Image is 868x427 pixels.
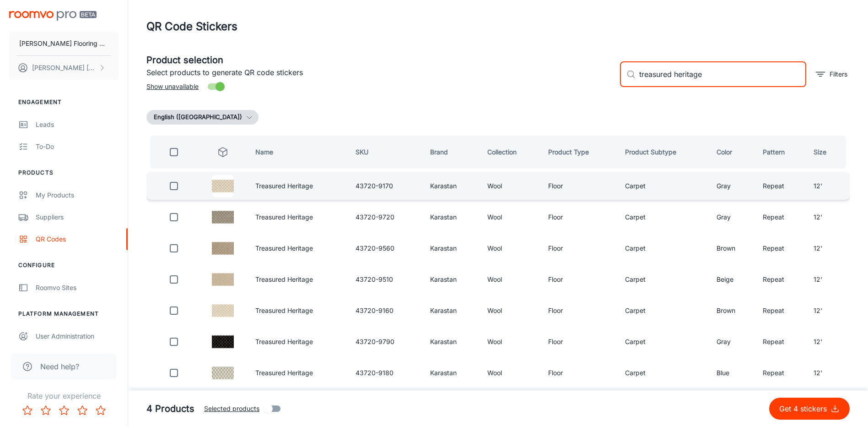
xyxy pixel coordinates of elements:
[769,398,850,420] button: Get 4 stickers
[709,297,755,324] td: Brown
[36,234,119,244] div: QR Codes
[7,390,120,401] p: Rate your experience
[709,172,755,200] td: Gray
[541,203,618,231] td: Floor
[248,136,348,169] th: Name
[709,203,755,231] td: Gray
[37,401,55,420] button: Rate 2 star
[480,297,541,324] td: Wool
[248,297,348,324] td: Treasured Heritage
[541,136,618,169] th: Product Type
[146,82,199,92] span: Show unavailable
[146,18,237,35] h1: QR Code Stickers
[423,328,480,356] td: Karastan
[19,38,108,49] p: [PERSON_NAME] Flooring Stores
[348,235,422,262] td: 43720-9560
[92,401,110,420] button: Rate 5 star
[541,235,618,262] td: Floor
[755,297,806,324] td: Repeat
[755,136,806,169] th: Pattern
[423,266,480,293] td: Karastan
[779,403,830,414] p: Get 4 stickers
[618,136,709,169] th: Product Subtype
[348,297,422,324] td: 43720-9160
[709,266,755,293] td: Beige
[618,328,709,356] td: Carpet
[480,328,541,356] td: Wool
[709,235,755,262] td: Brown
[618,235,709,262] td: Carpet
[806,297,850,324] td: 12'
[709,136,755,169] th: Color
[32,63,97,73] p: [PERSON_NAME] [PERSON_NAME]
[146,402,194,416] h5: 4 Products
[541,328,618,356] td: Floor
[755,266,806,293] td: Repeat
[480,235,541,262] td: Wool
[40,361,79,372] span: Need help?
[806,235,850,262] td: 12'
[36,212,119,222] div: Suppliers
[248,359,348,387] td: Treasured Heritage
[146,110,259,125] button: English ([GEOGRAPHIC_DATA])
[618,297,709,324] td: Carpet
[618,359,709,387] td: Carpet
[709,328,755,356] td: Gray
[618,172,709,200] td: Carpet
[814,67,850,82] button: filter
[541,172,618,200] td: Floor
[348,172,422,200] td: 43720-9170
[348,203,422,231] td: 43720-9720
[423,359,480,387] td: Karastan
[36,120,119,130] div: Leads
[806,359,850,387] td: 12'
[755,328,806,356] td: Repeat
[146,67,613,78] p: Select products to generate QR code stickers
[248,235,348,262] td: Treasured Heritage
[639,61,806,87] input: Search by SKU, brand, collection...
[830,69,847,79] p: Filters
[248,328,348,356] td: Treasured Heritage
[248,172,348,200] td: Treasured Heritage
[755,235,806,262] td: Repeat
[480,359,541,387] td: Wool
[348,359,422,387] td: 43720-9180
[9,32,119,55] button: [PERSON_NAME] Flooring Stores
[348,136,422,169] th: SKU
[36,283,119,293] div: Roomvo Sites
[348,266,422,293] td: 43720-9510
[541,359,618,387] td: Floor
[806,136,850,169] th: Size
[55,401,73,420] button: Rate 3 star
[18,401,37,420] button: Rate 1 star
[480,266,541,293] td: Wool
[423,172,480,200] td: Karastan
[480,136,541,169] th: Collection
[36,190,119,200] div: My Products
[480,203,541,231] td: Wool
[248,266,348,293] td: Treasured Heritage
[9,56,119,80] button: [PERSON_NAME] [PERSON_NAME]
[755,203,806,231] td: Repeat
[480,172,541,200] td: Wool
[755,172,806,200] td: Repeat
[709,359,755,387] td: Blue
[348,328,422,356] td: 43720-9790
[541,266,618,293] td: Floor
[755,359,806,387] td: Repeat
[204,404,259,414] span: Selected products
[618,266,709,293] td: Carpet
[541,297,618,324] td: Floor
[73,401,92,420] button: Rate 4 star
[806,203,850,231] td: 12'
[248,203,348,231] td: Treasured Heritage
[146,53,613,67] h5: Product selection
[423,297,480,324] td: Karastan
[806,172,850,200] td: 12'
[618,203,709,231] td: Carpet
[36,331,119,341] div: User Administration
[9,11,97,21] img: Roomvo PRO Beta
[806,328,850,356] td: 12'
[423,235,480,262] td: Karastan
[423,203,480,231] td: Karastan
